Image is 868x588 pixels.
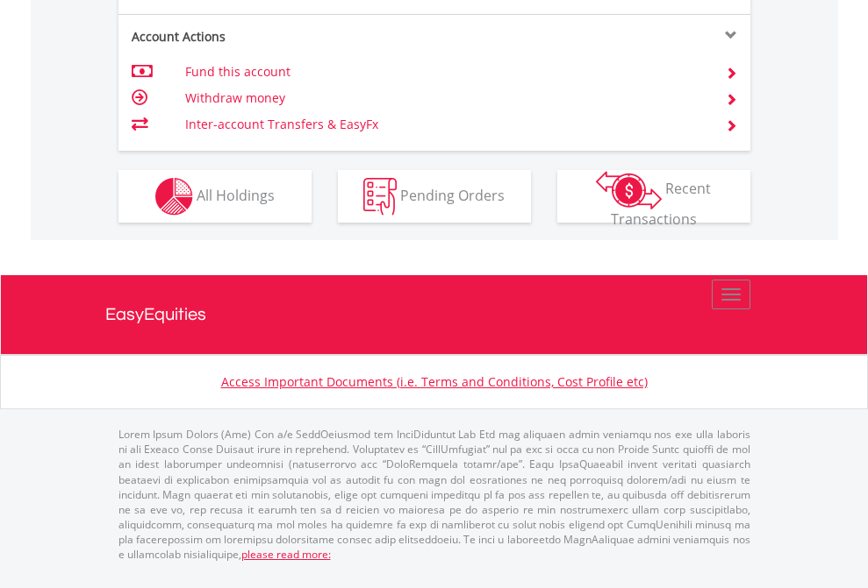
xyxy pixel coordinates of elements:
[557,170,750,223] button: Recent Transactions
[400,185,505,204] span: Pending Orders
[197,185,275,204] span: All Holdings
[338,170,531,223] button: Pending Orders
[596,171,662,209] img: transactions-zar-wht.png
[241,547,331,562] a: please read more:
[118,427,750,562] p: Lorem Ipsum Dolors (Ame) Con a/e SeddOeiusmod tem InciDiduntut Lab Etd mag aliquaen admin veniamq...
[118,28,434,46] div: Account Actions
[185,111,704,138] td: Inter-account Transfers & EasyFx
[105,275,764,354] a: EasyEquities
[118,170,312,223] button: All Holdings
[185,59,704,85] td: Fund this account
[363,178,397,216] img: pending_instructions-wht.png
[155,178,193,216] img: holdings-wht.png
[185,85,704,111] td: Withdraw money
[221,373,648,390] a: Access Important Documents (i.e. Terms and Conditions, Cost Profile etc)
